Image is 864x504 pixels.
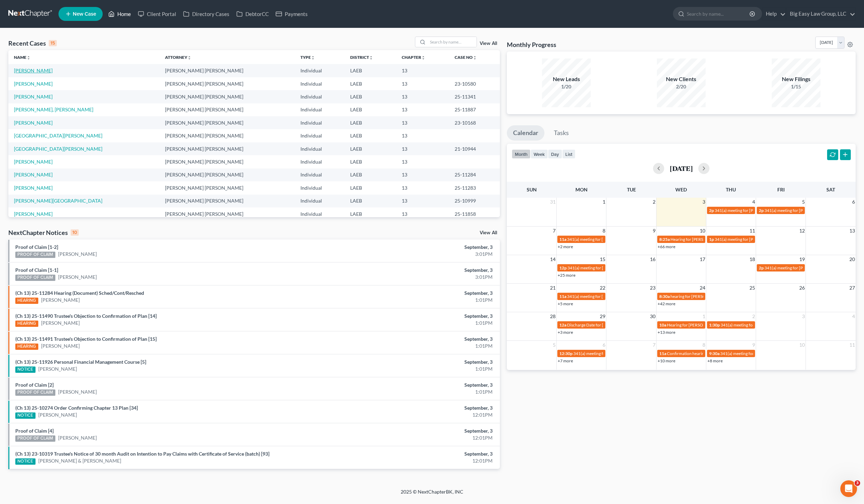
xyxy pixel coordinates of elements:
[657,83,706,90] div: 2/20
[15,389,55,396] div: PROOF OF CLAIM
[659,237,670,242] span: 8:25a
[338,342,493,349] div: 1:01PM
[652,198,656,206] span: 2
[295,90,345,103] td: Individual
[58,274,97,281] a: [PERSON_NAME]
[702,341,706,349] span: 8
[649,255,656,263] span: 16
[575,187,588,192] span: Mon
[449,168,500,181] td: 25-11284
[338,320,493,326] div: 1:01PM
[396,142,449,155] td: 13
[26,56,31,60] i: unfold_more
[41,342,80,349] a: [PERSON_NAME]
[396,195,449,207] td: 13
[159,116,295,129] td: [PERSON_NAME] [PERSON_NAME]
[73,11,96,17] span: New Case
[14,146,102,152] a: [GEOGRAPHIC_DATA][PERSON_NAME]
[527,187,537,192] span: Sun
[552,341,556,349] span: 5
[749,284,756,292] span: 25
[38,411,77,418] a: [PERSON_NAME]
[402,55,425,60] a: Chapterunfold_more
[559,265,567,270] span: 12p
[338,388,493,395] div: 1:01PM
[707,358,723,363] a: +8 more
[15,435,55,442] div: PROOF OF CLAIM
[562,149,575,159] button: list
[14,198,102,204] a: [PERSON_NAME][GEOGRAPHIC_DATA]
[752,198,756,206] span: 4
[449,116,500,129] td: 23-10168
[762,8,786,20] a: Help
[8,39,57,47] div: Recent Cases
[699,227,706,235] span: 10
[41,320,80,326] a: [PERSON_NAME]
[396,90,449,103] td: 13
[159,155,295,168] td: [PERSON_NAME] [PERSON_NAME]
[649,312,656,321] span: 30
[670,294,724,299] span: hearing for [PERSON_NAME]
[14,172,53,178] a: [PERSON_NAME]
[507,40,556,49] h3: Monthly Progress
[338,297,493,304] div: 1:01PM
[345,142,396,155] td: LAEB
[599,284,606,292] span: 22
[851,312,856,321] span: 4
[345,195,396,207] td: LAEB
[345,64,396,77] td: LAEB
[345,103,396,116] td: LAEB
[15,367,36,373] div: NOTICE
[159,207,295,220] td: [PERSON_NAME] [PERSON_NAME]
[759,208,764,213] span: 2p
[799,284,806,292] span: 26
[14,68,53,73] a: [PERSON_NAME]
[548,149,562,159] button: day
[826,187,835,192] span: Sat
[338,267,493,274] div: September, 3
[15,313,157,319] a: (Ch 13) 25-11490 Trustee's Objection to Confirmation of Plan [14]
[759,265,764,270] span: 2p
[295,77,345,90] td: Individual
[58,434,97,441] a: [PERSON_NAME]
[449,90,500,103] td: 25-11341
[840,480,857,497] iframe: Intercom live chat
[396,103,449,116] td: 13
[786,8,855,20] a: Big Easy Law Group, LLC
[159,64,295,77] td: [PERSON_NAME] [PERSON_NAME]
[799,341,806,349] span: 10
[14,133,102,139] a: [GEOGRAPHIC_DATA][PERSON_NAME]
[599,255,606,263] span: 15
[709,208,714,213] span: 2p
[41,297,80,304] a: [PERSON_NAME]
[455,55,477,60] a: Case Nounfold_more
[531,149,548,159] button: week
[15,275,55,281] div: PROOF OF CLAIM
[567,294,634,299] span: 341(a) meeting for [PERSON_NAME]
[105,8,134,20] a: Home
[159,195,295,207] td: [PERSON_NAME] [PERSON_NAME]
[699,284,706,292] span: 24
[295,129,345,142] td: Individual
[799,227,806,235] span: 12
[480,230,497,235] a: View All
[338,404,493,411] div: September, 3
[699,255,706,263] span: 17
[396,168,449,181] td: 13
[295,103,345,116] td: Individual
[49,40,57,46] div: 15
[777,187,785,192] span: Fri
[687,7,751,20] input: Search by name...
[801,198,806,206] span: 5
[702,198,706,206] span: 3
[658,358,675,363] a: +10 more
[849,341,856,349] span: 11
[295,155,345,168] td: Individual
[159,168,295,181] td: [PERSON_NAME] [PERSON_NAME]
[338,244,493,251] div: September, 3
[295,116,345,129] td: Individual
[801,312,806,321] span: 3
[15,405,138,411] a: (Ch 13) 25-10274 Order Confirming Chapter 13 Plan [34]
[558,273,575,278] a: +25 more
[799,255,806,263] span: 19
